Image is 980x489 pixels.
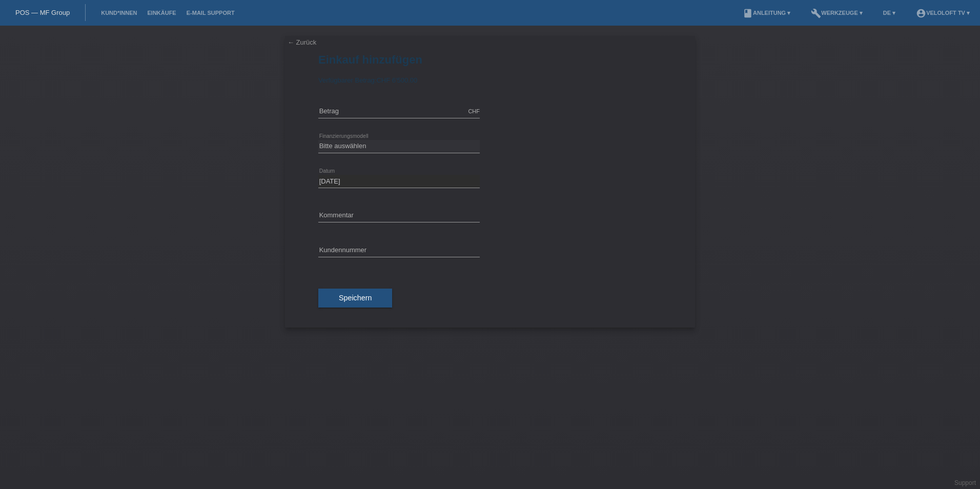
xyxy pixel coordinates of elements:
span: Speichern [339,294,372,302]
a: Support [954,479,976,486]
a: E-Mail Support [181,10,240,16]
a: POS — MF Group [15,9,70,16]
div: Verfügbarer Betrag: [318,76,662,84]
a: account_circleVeloLoft TV ▾ [911,10,975,16]
i: build [811,8,821,18]
a: bookAnleitung ▾ [738,10,795,16]
a: DE ▾ [878,10,901,16]
i: book [743,8,753,18]
button: Speichern [318,289,392,308]
a: Kund*innen [96,10,142,16]
i: account_circle [916,8,926,18]
a: Einkäufe [142,10,181,16]
a: buildWerkzeuge ▾ [806,10,868,16]
div: CHF [468,108,480,114]
a: ← Zurück [288,38,316,46]
h1: Einkauf hinzufügen [318,53,662,66]
span: CHF 6'500.00 [376,76,417,84]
